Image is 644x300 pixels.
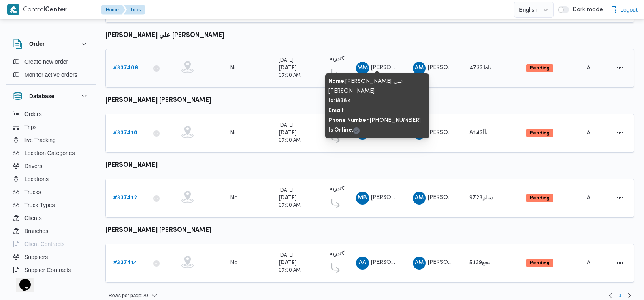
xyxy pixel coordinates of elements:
b: [PERSON_NAME] [105,162,158,168]
button: Client Contracts [10,237,92,250]
a: #337408 [113,63,138,73]
span: باط4732 [469,65,491,71]
b: [DATE] [279,260,297,265]
button: Devices [10,276,92,289]
div: Database [6,108,96,283]
span: MM [357,62,368,75]
b: دانون فرع الاسكندريه [329,56,379,62]
button: Actions [614,62,627,75]
span: Client Contracts [24,239,65,249]
button: Drivers [10,160,92,173]
small: 07:30 AM [279,138,301,143]
b: Pending [530,66,550,71]
span: بجع5139 [469,260,490,265]
b: Email [328,108,343,113]
span: Orders [24,109,42,119]
span: Admin [587,65,604,71]
b: # 337410 [113,130,138,136]
b: # 337414 [113,260,138,265]
small: [DATE] [279,58,294,63]
div: Order [6,55,96,84]
span: Pending [526,129,553,137]
span: [PERSON_NAME] [428,195,474,200]
button: Actions [614,127,627,140]
b: Pending [530,261,550,265]
h3: Order [29,39,45,49]
button: Trucks [10,186,92,199]
div: Amaro Muhammad Muhammad Yousf [413,257,426,270]
span: [PERSON_NAME] [PERSON_NAME] [371,260,465,265]
span: Pending [526,259,553,267]
button: Locations [10,173,92,186]
button: Supplier Contracts [10,263,92,276]
button: Order [13,39,89,49]
b: # 337412 [113,195,137,201]
span: Admin [587,260,604,265]
span: : [328,108,345,113]
b: [DATE] [279,65,297,71]
span: : [PERSON_NAME] علي [PERSON_NAME] [328,79,403,94]
img: X8yXhbKr1z7QwAAAABJRU5ErkJggg== [7,4,19,15]
b: [PERSON_NAME] [PERSON_NAME] [105,97,211,104]
span: Suppliers [24,252,48,262]
small: 07:30 AM [279,268,301,273]
b: دانون فرع الاسكندريه [329,186,379,192]
h3: Database [29,91,54,101]
span: Create new order [24,57,68,67]
div: Mustfi Bkar Abadalamuaatai Hassan [356,192,369,205]
button: Create new order [10,55,92,68]
button: Actions [614,257,627,270]
b: دانون فرع الاسكندريه [329,251,379,257]
span: AM [415,257,424,270]
b: [DATE] [279,130,297,136]
button: Database [13,91,89,101]
iframe: chat widget [8,268,34,292]
div: Ahmad Muhammad Wsal Alshrqaoi [413,192,426,205]
b: [DATE] [279,195,297,201]
span: MB [358,192,367,205]
span: Locations [24,174,49,184]
button: live Tracking [10,134,92,147]
span: [PERSON_NAME] [PERSON_NAME] [428,65,522,70]
span: Devices [24,278,45,288]
div: No [230,65,238,72]
b: # 337408 [113,65,138,71]
span: Pending [526,194,553,202]
small: [DATE] [279,123,294,128]
b: Pending [530,196,550,201]
button: Trips [10,121,92,134]
button: Suppliers [10,250,92,263]
a: #337410 [113,128,138,138]
button: Monitor active orders [10,68,92,81]
div: No [230,259,238,267]
span: Location Categories [24,148,75,158]
span: Branches [24,226,48,236]
button: Location Categories [10,147,92,160]
span: Trucks [24,187,41,197]
span: [PERSON_NAME] علي [PERSON_NAME] [371,65,477,70]
div: Ahmad Muhammad Abadalaatai Aataallah Nasar Allah [413,62,426,75]
b: Id [328,98,334,104]
a: #337412 [113,193,137,203]
span: Monitor active orders [24,70,77,80]
span: AA [359,257,366,270]
small: 07:30 AM [279,203,301,208]
span: Supplier Contracts [24,265,71,275]
span: [PERSON_NAME] [371,195,417,200]
a: #337414 [113,258,138,268]
b: Pending [530,131,550,136]
button: Actions [614,192,627,205]
span: AM [415,62,424,75]
small: [DATE] [279,188,294,193]
span: AM [415,192,424,205]
b: [PERSON_NAME] علي [PERSON_NAME] [105,32,224,39]
button: Truck Types [10,199,92,212]
div: No [230,194,238,202]
b: Is Online [328,127,352,133]
span: Truck Types [24,200,55,210]
span: Dark mode [569,6,603,13]
button: Logout [607,2,641,18]
span: [PERSON_NAME] [428,260,474,265]
span: سلم9723 [469,195,493,201]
